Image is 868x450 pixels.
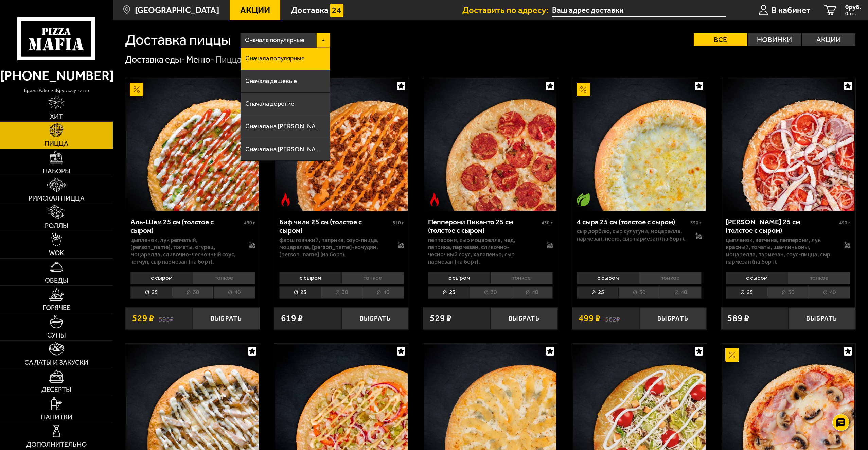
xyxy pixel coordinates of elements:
button: Выбрать [341,307,409,329]
li: 30 [172,286,213,299]
li: 25 [726,286,767,299]
li: 40 [660,286,702,299]
li: 30 [470,286,511,299]
li: тонкое [341,272,404,284]
img: Акционный [577,83,590,96]
li: 40 [511,286,553,299]
span: Салаты и закуски [24,359,88,366]
span: 430 г [542,220,553,226]
a: Острое блюдоБиф чили 25 см (толстое с сыром) [274,78,409,211]
li: тонкое [639,272,702,284]
a: АкционныйАль-Шам 25 см (толстое с сыром) [125,78,260,211]
span: Римская пицца [29,195,85,202]
a: Острое блюдоПепперони Пиканто 25 см (толстое с сыром) [423,78,557,211]
a: Петровская 25 см (толстое с сыром) [721,78,855,211]
a: Меню- [186,54,214,65]
span: Напитки [41,414,72,421]
span: Горячее [43,305,70,311]
img: Петровская 25 см (толстое с сыром) [722,78,854,211]
li: 40 [213,286,255,299]
span: 529 ₽ [430,314,452,323]
button: Выбрать [788,307,855,329]
div: Биф чили 25 см (толстое с сыром) [279,218,391,235]
li: тонкое [193,272,255,284]
span: 490 г [244,220,255,226]
span: 490 г [839,220,850,226]
span: 499 ₽ [579,314,601,323]
h1: Доставка пиццы [125,33,231,47]
div: Аль-Шам 25 см (толстое с сыром) [130,218,242,235]
span: Сначала на [PERSON_NAME] [245,146,325,153]
img: Биф чили 25 см (толстое с сыром) [275,78,408,211]
li: 30 [321,286,362,299]
span: Акции [240,6,270,15]
div: 4 сыра 25 см (толстое с сыром) [577,218,689,226]
li: с сыром [279,272,341,284]
span: Сначала популярные [245,32,304,49]
li: 25 [130,286,172,299]
img: Аль-Шам 25 см (толстое с сыром) [126,78,259,211]
img: 15daf4d41897b9f0e9f617042186c801.svg [330,4,343,17]
li: тонкое [788,272,850,284]
img: Акционный [725,348,739,362]
span: Супы [47,332,66,339]
a: Доставка еды- [125,54,185,65]
button: Выбрать [639,307,707,329]
span: 0 руб. [845,4,861,11]
span: Сначала дорогие [245,101,294,107]
li: 30 [767,286,809,299]
li: с сыром [726,272,788,284]
span: Хит [50,113,63,120]
span: Сначала популярные [245,55,305,62]
div: Пицца [215,54,242,66]
p: цыпленок, лук репчатый, [PERSON_NAME], томаты, огурец, моцарелла, сливочно-чесночный соус, кетчуп... [130,237,240,265]
button: Выбрать [491,307,558,329]
span: Обеды [45,277,68,284]
span: 529 ₽ [132,314,154,323]
span: 510 г [393,220,404,226]
span: Роллы [45,223,68,229]
s: 595 ₽ [159,314,174,323]
p: цыпленок, ветчина, пепперони, лук красный, томаты, шампиньоны, моцарелла, пармезан, соус-пицца, с... [726,237,835,265]
span: 589 ₽ [727,314,749,323]
li: с сыром [428,272,490,284]
span: Доставка [291,6,329,15]
span: Дополнительно [26,441,87,448]
span: Сначала дешевые [245,78,297,84]
span: Сначала на [PERSON_NAME] [245,123,325,130]
li: 40 [809,286,850,299]
li: 25 [577,286,618,299]
p: сыр дорблю, сыр сулугуни, моцарелла, пармезан, песто, сыр пармезан (на борт). [577,228,686,242]
img: 4 сыра 25 см (толстое с сыром) [573,78,706,211]
label: Акции [802,33,855,46]
img: Вегетарианское блюдо [577,193,590,206]
span: 0 шт. [845,11,861,16]
span: В кабинет [772,6,811,15]
p: пепперони, сыр Моцарелла, мед, паприка, пармезан, сливочно-чесночный соус, халапеньо, сыр пармеза... [428,237,537,265]
p: фарш говяжий, паприка, соус-пицца, моцарелла, [PERSON_NAME]-кочудян, [PERSON_NAME] (на борт). [279,237,389,258]
label: Все [694,33,747,46]
img: Пепперони Пиканто 25 см (толстое с сыром) [424,78,557,211]
label: Новинки [748,33,801,46]
s: 562 ₽ [605,314,620,323]
button: Выбрать [193,307,260,329]
li: с сыром [577,272,639,284]
span: 390 г [690,220,702,226]
span: Доставить по адресу: [462,6,552,15]
li: 40 [362,286,404,299]
img: Острое блюдо [279,193,293,206]
li: 25 [428,286,470,299]
span: Десерты [41,386,71,393]
li: тонкое [490,272,553,284]
span: 619 ₽ [281,314,303,323]
div: [PERSON_NAME] 25 см (толстое с сыром) [726,218,837,235]
img: Острое блюдо [428,193,441,206]
span: Наборы [43,168,70,175]
span: Санкт-Петербург, Гражданский проспект, 129к3 [552,4,726,17]
input: Ваш адрес доставки [552,4,726,17]
div: Пепперони Пиканто 25 см (толстое с сыром) [428,218,540,235]
a: АкционныйВегетарианское блюдо4 сыра 25 см (толстое с сыром) [572,78,707,211]
li: с сыром [130,272,193,284]
img: Акционный [130,83,143,96]
li: 30 [618,286,660,299]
